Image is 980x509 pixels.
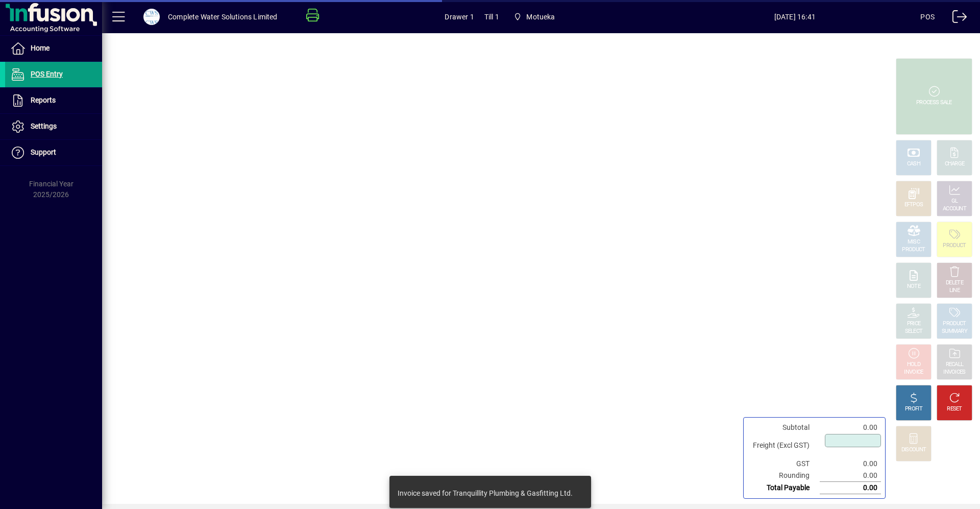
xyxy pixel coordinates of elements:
td: 0.00 [820,458,881,470]
span: Settings [31,122,57,130]
div: DISCOUNT [901,446,926,454]
span: [DATE] 16:41 [669,9,920,25]
div: SUMMARY [942,328,967,335]
td: 0.00 [820,470,881,482]
span: Till 1 [484,9,499,25]
td: Subtotal [748,422,820,433]
div: Complete Water Solutions Limited [168,9,278,25]
span: Reports [31,96,56,104]
div: SELECT [905,328,923,335]
a: Support [5,140,102,165]
div: ACCOUNT [943,205,966,213]
div: CHARGE [945,160,965,168]
div: PROFIT [905,405,922,413]
td: GST [748,458,820,470]
div: PRODUCT [902,246,925,254]
span: Support [31,148,56,156]
div: POS [920,9,935,25]
div: RESET [947,405,962,413]
a: Logout [945,2,967,35]
div: GL [951,198,958,205]
div: PRODUCT [943,242,966,250]
span: Motueka [526,9,555,25]
div: DELETE [946,279,963,287]
div: INVOICE [904,369,923,376]
a: Settings [5,114,102,139]
div: INVOICES [943,369,965,376]
div: RECALL [946,361,964,369]
td: 0.00 [820,482,881,494]
button: Profile [135,8,168,26]
td: 0.00 [820,422,881,433]
div: EFTPOS [904,201,923,209]
div: NOTE [907,283,920,290]
a: Reports [5,88,102,113]
div: PRICE [907,320,921,328]
a: Home [5,36,102,61]
td: Total Payable [748,482,820,494]
td: Rounding [748,470,820,482]
div: HOLD [907,361,920,369]
div: LINE [949,287,960,295]
td: Freight (Excl GST) [748,433,820,458]
div: PROCESS SALE [916,99,952,107]
div: Invoice saved for Tranquillity Plumbing & Gasfitting Ltd. [398,488,573,498]
span: Drawer 1 [445,9,474,25]
div: CASH [907,160,920,168]
span: Home [31,44,50,52]
span: Motueka [509,8,559,26]
div: PRODUCT [943,320,966,328]
span: POS Entry [31,70,63,78]
div: MISC [908,238,920,246]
